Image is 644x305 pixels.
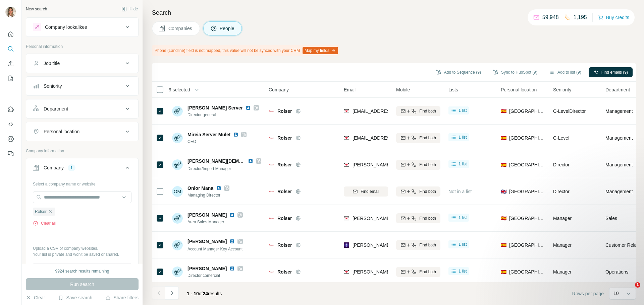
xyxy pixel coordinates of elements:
[509,269,545,275] span: [GEOGRAPHIC_DATA]
[33,251,131,257] p: Your list is private and won't be saved or shared.
[344,186,388,197] button: Find email
[5,58,16,70] button: Enrich CSV
[509,242,545,248] span: [GEOGRAPHIC_DATA]
[501,215,506,222] span: 🇪🇸
[5,43,16,55] button: Search
[216,185,221,191] img: LinkedIn logo
[509,135,545,141] span: [GEOGRAPHIC_DATA]
[344,215,349,222] img: provider findymail logo
[574,13,587,21] p: 1,195
[277,188,292,195] span: Rolser
[501,188,506,195] span: 🇬🇧
[152,8,636,17] h4: Search
[553,108,586,114] span: C-Level Director
[396,106,440,116] button: Find both
[187,112,259,118] span: Director general
[545,67,586,77] button: Add to list (9)
[396,86,410,93] span: Mobile
[553,86,571,93] span: Seniority
[459,215,467,221] span: 1 list
[605,188,633,195] span: Management
[152,45,339,56] div: Phone (Landline) field is not mapped, this value will not be synced with your CRM
[26,6,47,12] div: New search
[187,104,243,111] span: [PERSON_NAME] Server
[269,135,274,141] img: Logo of Rolser
[419,269,436,275] span: Find both
[248,158,253,164] img: LinkedIn logo
[277,215,292,222] span: Rolser
[396,160,440,170] button: Find both
[187,166,231,171] span: Director/Import Manager
[344,86,356,93] span: Email
[269,242,274,248] img: Logo of Rolser
[117,4,143,14] button: Hide
[44,164,64,171] div: Company
[172,186,183,197] div: OM
[229,239,235,244] img: LinkedIn logo
[303,47,338,54] button: Map my fields
[187,247,243,251] span: Account Manager Key Account
[172,159,183,170] img: Avatar
[165,286,179,300] button: Navigate to next page
[220,25,235,32] span: People
[353,216,471,221] span: [PERSON_NAME][EMAIL_ADDRESS][DOMAIN_NAME]
[187,139,247,145] span: CEO
[419,162,436,168] span: Find both
[172,213,183,224] img: Avatar
[396,133,440,143] button: Find both
[396,213,440,223] button: Find both
[26,160,138,178] button: Company1
[33,263,131,275] button: Upload a list of companies
[621,282,637,298] iframe: Intercom live chat
[187,192,229,198] span: Managing Director
[509,215,545,222] span: [GEOGRAPHIC_DATA]
[33,245,131,251] p: Upload a CSV of company websites.
[187,291,199,296] span: 1 - 10
[542,13,559,21] p: 59,948
[26,148,139,154] p: Company information
[419,215,436,221] span: Find both
[199,291,203,296] span: of
[269,269,274,275] img: Logo of Rolser
[26,44,139,50] p: Personal information
[361,188,379,195] span: Find email
[187,131,230,138] span: Mireia Server Mulet
[419,108,436,114] span: Find both
[396,186,440,197] button: Find both
[26,78,138,94] button: Seniority
[419,188,436,195] span: Find both
[459,161,467,167] span: 1 list
[601,69,628,75] span: Find emails (9)
[269,108,274,114] img: Logo of Rolser
[344,161,349,168] img: provider findymail logo
[187,158,281,164] span: [PERSON_NAME][DEMOGRAPHIC_DATA]
[501,269,506,275] span: 🇪🇸
[5,28,16,40] button: Quick start
[459,268,467,274] span: 1 list
[419,242,436,248] span: Find both
[44,83,62,89] div: Seniority
[605,108,633,115] span: Management
[396,240,440,250] button: Find both
[35,209,47,215] span: Rolser
[187,185,213,192] span: Onlor Mana
[55,268,109,274] div: 9924 search results remaining
[26,19,138,35] button: Company lookalikes
[26,55,138,71] button: Job title
[419,135,436,141] span: Find both
[501,108,506,115] span: 🇪🇸
[277,161,292,168] span: Rolser
[277,269,292,275] span: Rolser
[172,133,183,143] img: Avatar
[229,266,235,271] img: LinkedIn logo
[509,188,545,195] span: [GEOGRAPHIC_DATA]
[605,86,630,93] span: Department
[353,108,432,114] span: [EMAIL_ADDRESS][DOMAIN_NAME]
[33,178,131,187] div: Select a company name or website
[277,242,292,248] span: Rolser
[353,162,471,167] span: [PERSON_NAME][EMAIL_ADDRESS][DOMAIN_NAME]
[605,135,633,141] span: Management
[44,105,68,112] div: Department
[501,242,506,248] span: 🇪🇸
[187,265,227,272] span: [PERSON_NAME]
